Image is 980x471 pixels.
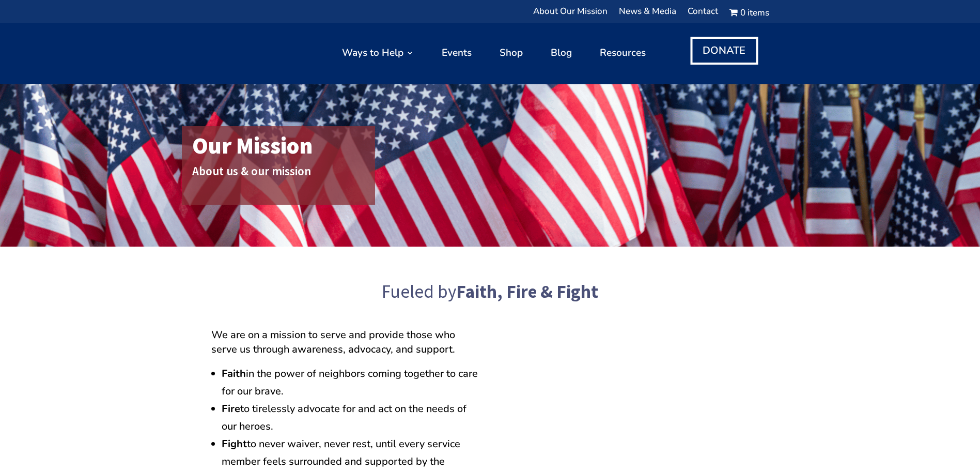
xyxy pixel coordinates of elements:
li: in the power of neighbors coming together to care for our brave. [222,365,482,400]
a: About Our Mission [533,8,608,21]
a: Ways to Help [342,27,414,79]
strong: Fire [222,402,240,416]
a: Shop [500,27,523,79]
a: Resources [600,27,646,79]
p: We are on a mission to serve and provide those who serve us through awareness, advocacy, and supp... [211,328,482,357]
a: News & Media [619,8,676,21]
strong: Faith [222,367,246,381]
a: DONATE [690,37,758,65]
strong: Fight [222,437,247,451]
a: Blog [551,27,572,79]
a: Contact [688,8,718,21]
span: 0 items [740,9,769,17]
h1: Our Mission [192,131,370,164]
h2: About us & our mission [192,162,370,186]
h2: Fueled by [211,278,769,311]
i: Cart [729,7,740,19]
li: to tirelessly advocate for and act on the needs of our heroes. [222,400,482,435]
a: Cart0 items [729,8,769,21]
strong: Faith, Fire & Fight [456,280,598,303]
a: Events [442,27,472,79]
